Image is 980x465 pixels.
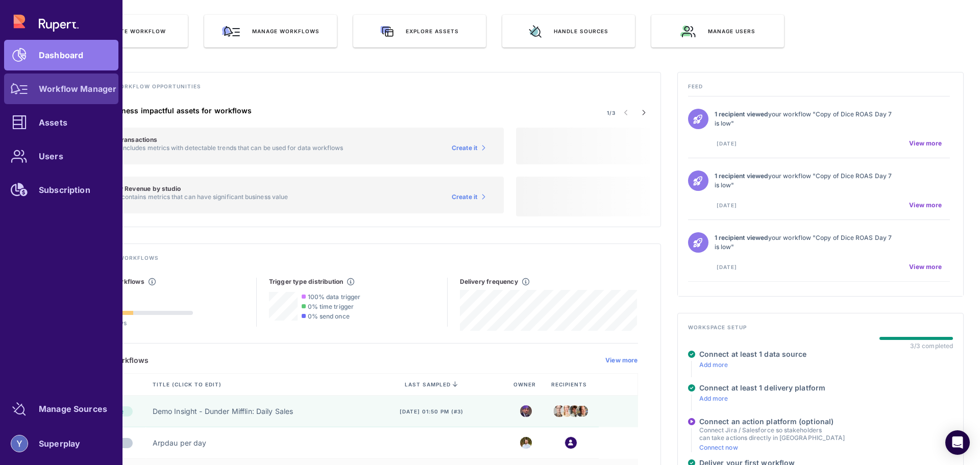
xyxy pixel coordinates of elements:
a: Add more [699,395,728,402]
span: Manage workflows [252,28,320,35]
a: Workflow Manager [4,74,118,104]
div: Assets [39,119,67,126]
img: account-photo [11,435,28,452]
p: This asset includes metrics with detectable trends that can be used for data workflows [90,144,344,152]
p: your workflow "Copy of Dice ROAS Day 7 is low" [715,110,894,128]
img: michael.jpeg [520,405,532,417]
a: Demo Insight - Dunder Mifflin: Daily Sales [153,406,293,417]
div: Superplay [39,440,80,447]
a: Connect now [699,444,738,451]
a: Arpdau per day [153,438,207,448]
span: Handle sources [554,28,608,35]
div: Open Intercom Messenger [945,430,970,455]
p: your workflow "Copy of Dice ROAS Day 7 is low" [715,172,894,190]
strong: 1 recipient viewed [715,110,768,118]
span: 0% time trigger [308,303,354,310]
div: 3/3 completed [910,342,953,350]
span: Create Workflow [105,28,166,35]
span: 1/3 [607,109,616,116]
span: Explore assets [406,28,459,35]
a: Assets [4,107,118,138]
img: dwight.png [553,403,565,419]
h4: Workspace setup [688,324,953,337]
span: [DATE] [717,263,737,271]
span: 100% data trigger [308,293,360,301]
img: kevin.jpeg [576,406,588,416]
img: angela.jpeg [561,402,573,420]
span: Manage users [708,28,755,35]
span: Owner [513,381,538,388]
strong: 1 recipient viewed [715,172,768,180]
span: [DATE] [717,202,737,209]
span: Create it [452,193,478,201]
div: Workflow Manager [39,86,116,92]
span: last sampled [405,381,451,387]
span: View more [909,139,942,148]
span: [DATE] [717,140,737,147]
a: Manage Sources [4,394,118,424]
div: Manage Sources [39,406,107,412]
span: View more [909,201,942,209]
div: Users [39,153,63,159]
span: Recipients [551,381,589,388]
span: 0% send once [308,312,350,320]
a: Add more [699,361,728,369]
img: 4237840020738_410327a681442fa611a9_32.jpg [520,437,532,449]
h4: Feed [688,83,953,96]
p: 13/27 workflows [78,319,193,327]
h3: QUICK ACTIONS [55,2,964,15]
a: Subscription [4,175,118,205]
span: Create it [452,144,478,152]
strong: 1 recipient viewed [715,234,768,241]
h4: Discover new workflow opportunities [66,83,650,96]
p: Connect Jira / Salesforce so stakeholders can take actions directly in [GEOGRAPHIC_DATA] [699,426,845,442]
span: [DATE] 01:50 pm (#3) [400,408,463,415]
span: View more [909,263,942,271]
h4: Track existing workflows [66,254,650,267]
p: your workflow "Copy of Dice ROAS Day 7 is low" [715,233,894,252]
span: Title (click to edit) [153,381,224,388]
a: View more [605,356,638,364]
h4: Connect an action platform (optional) [699,417,845,426]
h4: Suggested business impactful assets for workflows [66,106,504,115]
h5: Trigger type distribution [269,278,344,286]
img: jim.jpeg [569,405,580,417]
h4: Connect at least 1 data source [699,350,807,359]
div: Subscription [39,187,90,193]
h5: Delivery frequency [460,278,518,286]
h4: Connect at least 1 delivery platform [699,383,825,393]
h5: CS - iOS Transactions [90,136,344,144]
a: Users [4,141,118,172]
